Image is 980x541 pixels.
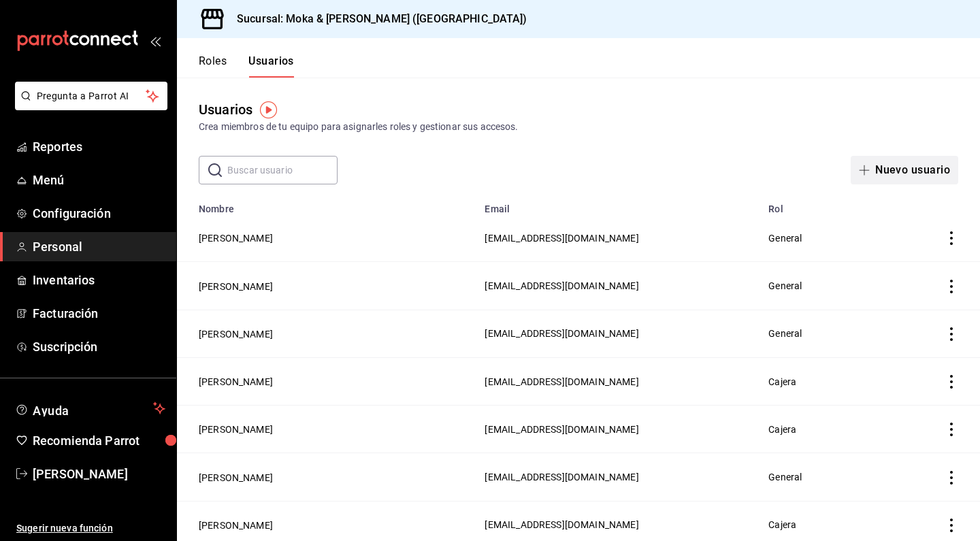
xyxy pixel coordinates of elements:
[485,280,638,291] span: [EMAIL_ADDRESS][DOMAIN_NAME]
[945,375,958,389] button: actions
[945,423,958,436] button: actions
[199,231,273,245] button: [PERSON_NAME]
[16,521,165,536] span: Sugerir nueva función
[33,465,165,483] span: [PERSON_NAME]
[33,338,165,356] span: Suscripción
[33,431,165,450] span: Recomienda Parrot
[768,328,802,339] span: General
[10,99,167,113] a: Pregunta a Parrot AI
[768,472,802,482] span: General
[945,327,958,341] button: actions
[768,280,802,291] span: General
[33,400,148,416] span: Ayuda
[260,101,277,118] img: Tooltip marker
[199,519,273,532] button: [PERSON_NAME]
[33,204,165,223] span: Configuración
[945,231,958,245] button: actions
[33,171,165,189] span: Menú
[945,471,958,485] button: actions
[945,280,958,293] button: actions
[199,54,294,78] div: navigation tabs
[760,195,898,214] th: Rol
[150,35,161,46] button: open_drawer_menu
[476,195,760,214] th: Email
[485,328,638,339] span: [EMAIL_ADDRESS][DOMAIN_NAME]
[199,471,273,485] button: [PERSON_NAME]
[199,423,273,436] button: [PERSON_NAME]
[768,424,796,435] span: Cajera
[199,120,958,134] div: Crea miembros de tu equipo para asignarles roles y gestionar sus accesos.
[768,519,796,530] span: Cajera
[199,280,273,293] button: [PERSON_NAME]
[227,157,338,184] input: Buscar usuario
[33,237,165,256] span: Personal
[226,11,527,27] h3: Sucursal: Moka & [PERSON_NAME] ([GEOGRAPHIC_DATA])
[851,156,958,184] button: Nuevo usuario
[15,82,167,110] button: Pregunta a Parrot AI
[485,472,638,482] span: [EMAIL_ADDRESS][DOMAIN_NAME]
[768,233,802,244] span: General
[199,99,252,120] div: Usuarios
[768,376,796,387] span: Cajera
[485,233,638,244] span: [EMAIL_ADDRESS][DOMAIN_NAME]
[199,54,227,78] button: Roles
[177,195,476,214] th: Nombre
[945,519,958,532] button: actions
[33,271,165,289] span: Inventarios
[37,89,146,103] span: Pregunta a Parrot AI
[33,137,165,156] span: Reportes
[33,304,165,323] span: Facturación
[199,327,273,341] button: [PERSON_NAME]
[485,376,638,387] span: [EMAIL_ADDRESS][DOMAIN_NAME]
[248,54,294,78] button: Usuarios
[485,519,638,530] span: [EMAIL_ADDRESS][DOMAIN_NAME]
[199,375,273,389] button: [PERSON_NAME]
[485,424,638,435] span: [EMAIL_ADDRESS][DOMAIN_NAME]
